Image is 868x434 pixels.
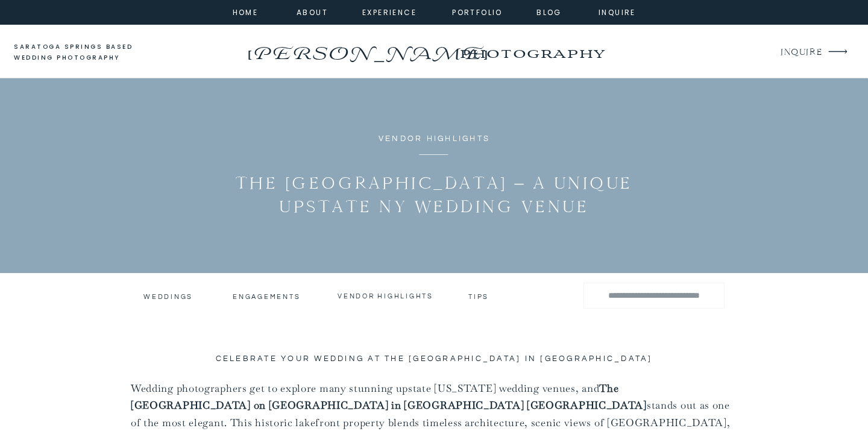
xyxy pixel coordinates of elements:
[436,36,628,69] a: photography
[229,6,262,17] a: home
[297,6,324,17] a: about
[451,6,503,17] a: portfolio
[596,6,639,17] a: inquire
[233,292,303,301] a: engagements
[222,171,646,218] h1: The [GEOGRAPHIC_DATA] – A Unique Upstate NY Wedding Venue
[362,6,411,17] a: experience
[379,134,490,143] a: Vendor Highlights
[14,42,156,64] a: saratoga springs based wedding photography
[527,6,571,17] a: Blog
[131,353,737,365] h2: Celebrate Your Wedding at The [GEOGRAPHIC_DATA] in [GEOGRAPHIC_DATA]
[244,39,489,58] a: [PERSON_NAME]
[781,45,821,61] a: INQUIRE
[338,292,434,300] a: vendor highlights
[468,292,491,298] a: tips
[143,292,191,301] a: Weddings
